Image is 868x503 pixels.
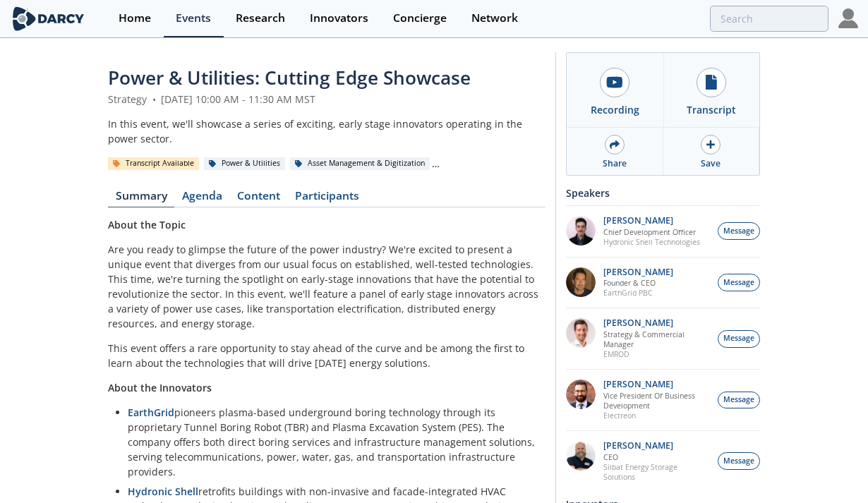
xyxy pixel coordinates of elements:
[603,157,627,170] div: Share
[10,6,87,31] img: logo-wide.svg
[108,92,545,107] div: Strategy [DATE] 10:00 AM - 11:30 AM MST
[603,216,700,226] p: [PERSON_NAME]
[603,318,711,328] p: [PERSON_NAME]
[603,411,711,420] p: Electreon
[723,394,754,406] span: Message
[603,462,711,482] p: Silbat Energy Storage Solutions
[236,13,285,24] div: Research
[566,216,596,246] img: e9dc611b-85f2-4707-8e50-0e0aceb64cc5
[603,278,673,288] p: Founder & CEO
[603,237,700,247] p: Hydronic Shell Technologies
[603,349,711,359] p: EMROD
[723,226,754,237] span: Message
[603,380,711,389] p: [PERSON_NAME]
[174,190,229,207] a: Agenda
[119,13,151,24] div: Home
[108,341,545,370] p: This event offers a rare opportunity to stay ahead of the curve and be among the first to learn a...
[603,391,711,411] p: Vice President Of Business Development
[108,116,545,146] div: In this event, we'll showcase a series of exciting, early stage innovators operating in the power...
[718,330,760,348] button: Message
[204,157,285,170] div: Power & Utilities
[128,406,174,419] a: EarthGrid
[287,190,366,207] a: Participants
[603,288,673,298] p: EarthGrid PBC
[108,190,174,207] a: Summary
[603,441,711,451] p: [PERSON_NAME]
[108,65,471,90] span: Power & Utilities: Cutting Edge Showcase
[603,452,711,462] p: CEO
[566,267,596,297] img: 2Tkh0MKIReWYiiwinLNS
[710,6,828,32] input: Advanced Search
[108,218,186,231] strong: About the Topic
[229,190,287,207] a: Content
[603,227,700,237] p: Chief Development Officer
[566,441,596,471] img: 3f5335fe-cc39-4337-8024-b538d2bb3e23
[310,13,368,24] div: Innovators
[701,157,721,170] div: Save
[150,92,158,106] span: •
[663,53,760,127] a: Transcript
[838,8,858,28] img: Profile
[108,242,545,331] p: Are you ready to glimpse the future of the power industry? We're excited to present a unique even...
[603,267,673,277] p: [PERSON_NAME]
[603,329,711,349] p: Strategy & Commercial Manager
[108,157,199,170] div: Transcript Available
[566,318,596,348] img: 9d871f6c-3aab-4059-9ddf-5eb2eed2f455
[108,381,212,394] strong: About the Innovators
[290,157,430,170] div: Asset Management & Digitization
[566,380,596,409] img: ca62fdda-cf79-4634-84ca-642446b667d2
[176,13,211,24] div: Events
[723,277,754,289] span: Message
[723,456,754,467] span: Message
[471,13,518,24] div: Network
[723,333,754,344] span: Message
[718,274,760,291] button: Message
[128,485,198,498] a: Hydronic Shell
[687,102,736,117] div: Transcript
[393,13,447,24] div: Concierge
[566,181,760,205] div: Speakers
[718,222,760,240] button: Message
[718,452,760,470] button: Message
[718,392,760,409] button: Message
[128,405,536,479] p: pioneers plasma-based underground boring technology through its proprietary Tunnel Boring Robot (...
[591,102,639,117] div: Recording
[567,53,663,127] a: Recording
